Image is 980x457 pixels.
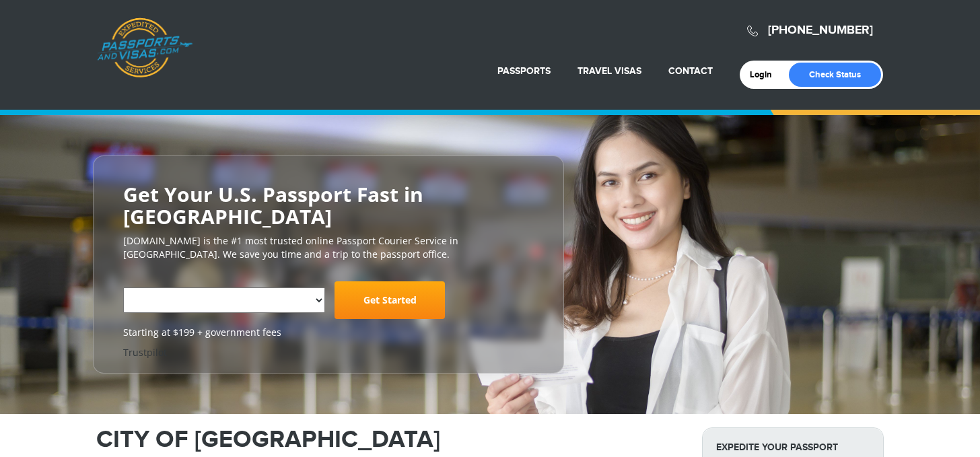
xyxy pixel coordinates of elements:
a: Login [750,69,781,80]
a: Check Status [789,63,881,87]
a: Get Started [335,281,445,319]
p: [DOMAIN_NAME] is the #1 most trusted online Passport Courier Service in [GEOGRAPHIC_DATA]. We sav... [123,234,534,261]
a: Passports [497,65,551,77]
span: Starting at $199 + government fees [123,326,534,339]
a: Travel Visas [577,65,641,77]
h1: CITY OF [GEOGRAPHIC_DATA] [96,427,682,452]
a: Contact [668,65,713,77]
a: [PHONE_NUMBER] [768,23,873,38]
a: Trustpilot [123,346,167,359]
h2: Get Your U.S. Passport Fast in [GEOGRAPHIC_DATA] [123,183,534,227]
a: Passports & [DOMAIN_NAME] [97,17,193,78]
